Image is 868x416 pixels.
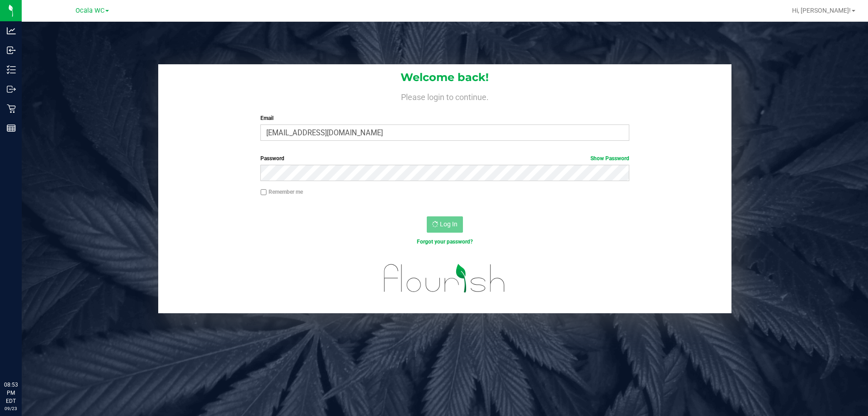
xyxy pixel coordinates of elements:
[7,46,16,55] inline-svg: Inbound
[7,124,16,133] inline-svg: Reports
[260,189,267,196] input: Remember me
[158,72,731,83] h1: Welcome back!
[7,85,16,94] inline-svg: Outbound
[7,65,16,74] inline-svg: Inventory
[440,220,458,228] span: Log In
[260,188,303,196] label: Remember me
[260,155,284,162] span: Password
[792,7,851,14] span: Hi, [PERSON_NAME]!
[4,405,18,412] p: 09/23
[417,239,473,245] a: Forgot your password?
[75,7,104,14] span: Ocala WC
[4,381,18,405] p: 08:53 PM EDT
[7,104,16,113] inline-svg: Retail
[427,216,463,233] button: Log In
[158,91,731,101] h4: Please login to continue.
[7,26,16,35] inline-svg: Analytics
[373,255,516,301] img: flourish_logo.svg
[590,155,629,162] a: Show Password
[260,114,629,122] label: Email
